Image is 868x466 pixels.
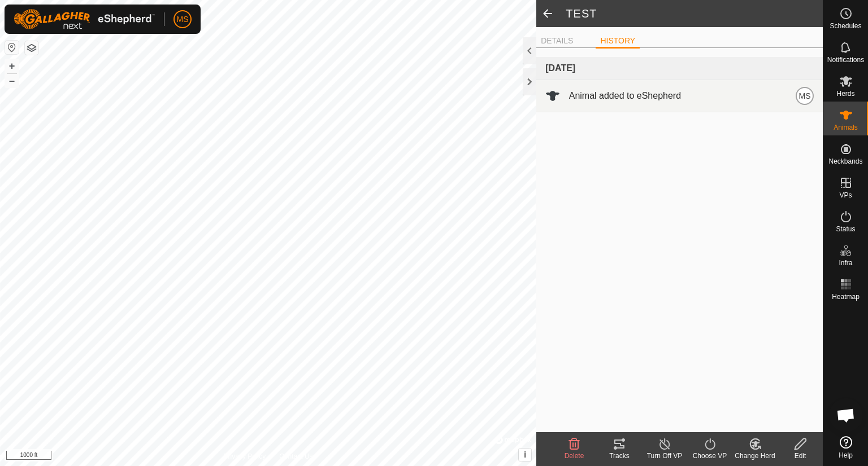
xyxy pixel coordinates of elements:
span: Notifications [827,56,864,63]
button: Reset Map [5,41,19,54]
span: Animal added to eShepherd [569,89,681,103]
li: HISTORY [596,35,640,49]
span: Neckbands [828,158,862,165]
div: Choose VP [687,451,732,461]
span: Infra [839,260,852,266]
button: – [5,74,19,87]
span: Animals [834,124,858,131]
div: Tracks [597,451,642,461]
h2: TEST [566,7,823,20]
li: DETAILS [536,35,578,47]
button: + [5,59,19,73]
div: Change Herd [732,451,778,461]
span: [DATE] [545,63,575,73]
span: MS [799,90,811,102]
a: Privacy Policy [224,451,266,461]
div: Edit [778,451,823,461]
span: Delete [565,452,584,460]
span: Help [839,452,853,459]
span: MS [177,14,189,25]
span: VPs [839,192,852,199]
button: i [519,449,531,461]
img: Gallagher Logo [14,9,155,29]
span: i [524,450,526,459]
span: Schedules [830,23,861,29]
span: Herds [836,90,854,97]
span: Heatmap [832,293,860,300]
button: Map Layers [25,41,38,55]
div: Turn Off VP [642,451,687,461]
a: Contact Us [279,451,313,461]
div: Open chat [829,398,863,432]
span: Status [836,226,855,232]
a: Help [823,432,868,463]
